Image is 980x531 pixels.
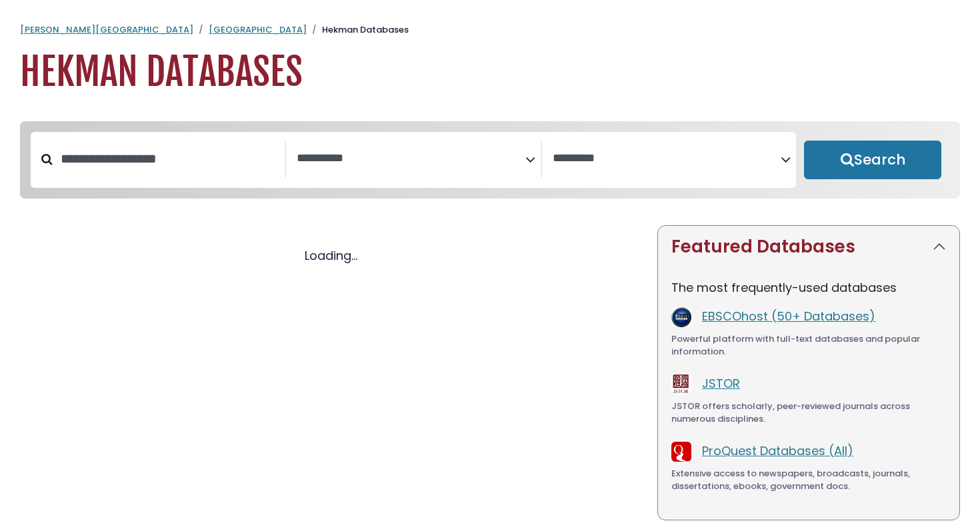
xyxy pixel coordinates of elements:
a: JSTOR [702,375,740,392]
nav: breadcrumb [20,23,960,37]
nav: Search filters [20,121,960,199]
a: EBSCOhost (50+ Databases) [702,308,875,324]
a: [GEOGRAPHIC_DATA] [209,23,307,36]
div: JSTOR offers scholarly, peer-reviewed journals across numerous disciplines. [671,400,946,426]
div: Loading... [20,247,641,265]
p: The most frequently-used databases [671,278,946,296]
textarea: Search [297,152,525,166]
a: ProQuest Databases (All) [702,442,853,459]
div: Extensive access to newspapers, broadcasts, journals, dissertations, ebooks, government docs. [671,467,946,493]
textarea: Search [553,152,781,166]
a: [PERSON_NAME][GEOGRAPHIC_DATA] [20,23,193,36]
button: Submit for Search Results [804,141,941,179]
input: Search database by title or keyword [53,148,285,170]
button: Featured Databases [658,226,959,268]
div: Powerful platform with full-text databases and popular information. [671,332,946,358]
li: Hekman Databases [307,23,409,37]
h1: Hekman Databases [20,50,960,95]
